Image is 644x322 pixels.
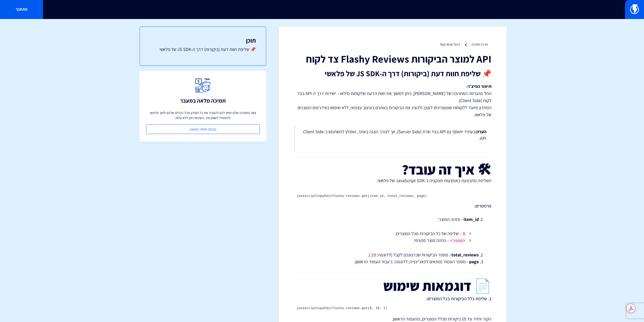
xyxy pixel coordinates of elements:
h3: תוכן [150,37,256,44]
h4: פרמטרים: [294,203,491,209]
code: 10 [370,253,377,258]
strong: item_id [464,216,479,222]
a: מרכז תמיכה [471,42,488,47]
a: ניהול אנשי קשר [440,42,460,47]
a: 📌 שליפת חוות דעת (ביקורות) דרך ה-JS SDK של פלאשי [150,46,256,53]
strong: page [469,259,479,264]
li: – שליפה של כל הביקורות מכל המוצרים. [319,230,466,237]
h3: תמיכה מלאה במעבר [180,98,226,104]
code: 1 [389,259,394,265]
h4: 1. שליפת כלל הביקורות בכל המוצרים: [294,296,491,301]
strong: הערה: [475,129,486,135]
code: javascriptCopyEdit [297,306,387,310]
li: – מזהה מוצר ספציפי. [319,237,466,244]
li: – מזהה המוצר: [307,216,479,244]
strong: תיאור הפיצ’ר: [466,83,491,89]
code: flashy.reviews.get(item_id, total_reviews, page) [332,194,427,198]
p: השליפה מתבצעת באמצעות פונקציה ב-JavaScript SDK של פלאשי: [294,177,491,184]
li: – מספר העמוד (מתאים לפאג’ינציה; לדוגמה: עבור העמוד הראשון). [307,258,479,265]
h3: 🛠 איך זה עובד? [294,162,491,177]
code: 0 [462,231,466,237]
p: צוות התמיכה שלנו יסייע לכם להעביר את כל המידע מכל הכלים שלכם לתוך פלאשי ולהתחיל לשווק מיד, השירות... [146,110,260,120]
code: javascriptCopyEdit [297,194,427,198]
h1: API למוצר הביקורות Flashy Reviews צד לקוח [294,53,491,64]
h3: 📄 דוגמאות שימוש [294,278,491,294]
code: flashy.reviews.get(0, 10, 1) [332,306,387,310]
h2: 📌 שליפת חוות דעת (ביקורות) דרך ה-JS SDK של פלאשי [294,69,491,78]
li: – מספר הביקורות שברצונכם לקבל (לדוגמה: ). [307,252,479,258]
a: קביעת שיחת הטמעה [146,124,260,134]
code: <מספר> [449,238,466,244]
strong: total_reviews [451,252,479,258]
p: החל מהגרסה האחרונה של [PERSON_NAME], ניתן למשוך את חוות הדעת שלקוחות מילאו – ישירות דרך ה-API בצד... [294,83,491,118]
p: בעתיד יתווסף גם API בצד שרת (Server Side), אך לצורך הצגה באתר, מומלץ להשתמש ב-Client Side API. [300,128,486,141]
